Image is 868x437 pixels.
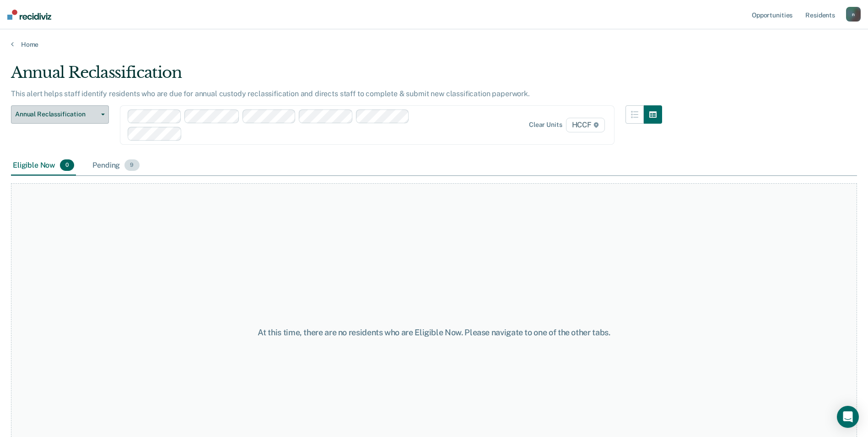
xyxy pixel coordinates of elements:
img: Recidiviz [7,10,51,20]
span: HCCF [566,118,605,132]
button: Annual Reclassification [11,105,109,124]
span: Annual Reclassification [15,110,97,118]
span: 9 [124,159,139,171]
div: Open Intercom Messenger [837,406,859,428]
div: Annual Reclassification [11,63,662,89]
div: Clear units [529,121,562,129]
div: At this time, there are no residents who are Eligible Now. Please navigate to one of the other tabs. [223,328,646,338]
div: Pending9 [91,156,141,176]
button: n [846,7,861,22]
div: Eligible Now0 [11,156,76,176]
span: 0 [60,159,74,171]
p: This alert helps staff identify residents who are due for annual custody reclassification and dir... [11,89,530,98]
a: Home [11,40,857,49]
